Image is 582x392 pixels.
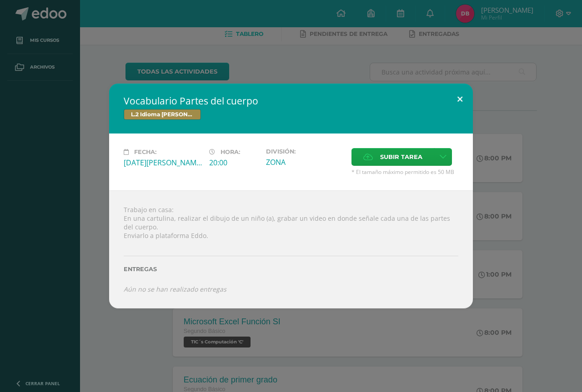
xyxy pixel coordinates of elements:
[134,149,156,155] span: Fecha:
[109,190,473,308] div: Trabajo en casa: En una cartulina, realizar el dibujo de un niño (a), grabar un video en donde se...
[221,149,240,155] span: Hora:
[447,84,473,114] button: Close (Esc)
[209,158,259,168] div: 20:00
[124,158,202,168] div: [DATE][PERSON_NAME]
[380,149,422,165] span: Subir tarea
[266,148,344,155] label: División:
[124,109,201,120] span: L.2 Idioma [PERSON_NAME]
[124,94,458,107] h2: Vocabulario Partes del cuerpo
[351,168,458,176] span: * El tamaño máximo permitido es 50 MB
[124,285,226,293] i: Aún no se han realizado entregas
[266,157,344,167] div: ZONA
[124,266,458,273] label: Entregas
